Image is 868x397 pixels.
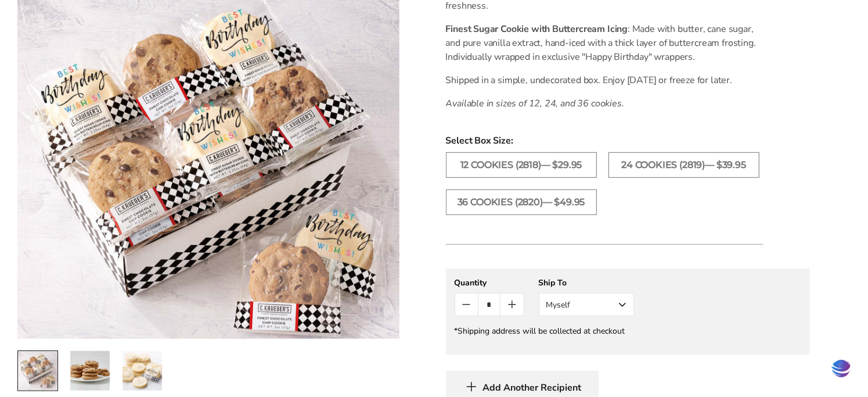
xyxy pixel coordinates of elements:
[18,351,57,391] img: Just the Cookies! Birthday Combo Assortment
[455,294,478,316] button: Count minus
[70,350,110,391] a: 2 / 3
[122,350,163,391] a: 3 / 3
[123,351,162,391] img: Just the Cookies! Birthday Combo Assortment
[483,382,582,394] span: Add Another Recipient
[446,97,624,110] em: Available in sizes of 12, 24, and 36 cookies.
[478,294,500,316] input: Quantity
[831,358,851,380] img: svg+xml;base64,PHN2ZyB3aWR0aD0iMzQiIGhlaWdodD0iMzQiIHZpZXdCb3g9IjAgMCAzNCAzNCIgZmlsbD0ibm9uZSIgeG...
[539,277,634,288] div: Ship To
[446,152,597,178] label: 12 COOKIES (2818)— $29.95
[446,269,810,355] gfm-form: New recipient
[446,23,628,35] b: Finest Sugar Cookie with Buttercream Icing
[70,351,110,391] img: Just the Cookies! Birthday Combo Assortment
[446,73,763,87] p: Shipped in a simple, undecorated box. Enjoy [DATE] or freeze for later.
[500,294,523,316] button: Count plus
[455,277,524,288] div: Quantity
[446,22,763,64] p: : Made with butter, cane sugar, and pure vanilla extract, hand-iced with a thick layer of butterc...
[608,152,759,178] label: 24 COOKIES (2819)— $39.95
[9,353,120,388] iframe: Sign Up via Text for Offers
[446,134,810,148] span: Select Box Size:
[539,293,634,316] button: Myself
[446,189,597,215] label: 36 COOKIES (2820)— $49.95
[455,326,801,337] div: *Shipping address will be collected at checkout
[17,350,58,391] a: 1 / 3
